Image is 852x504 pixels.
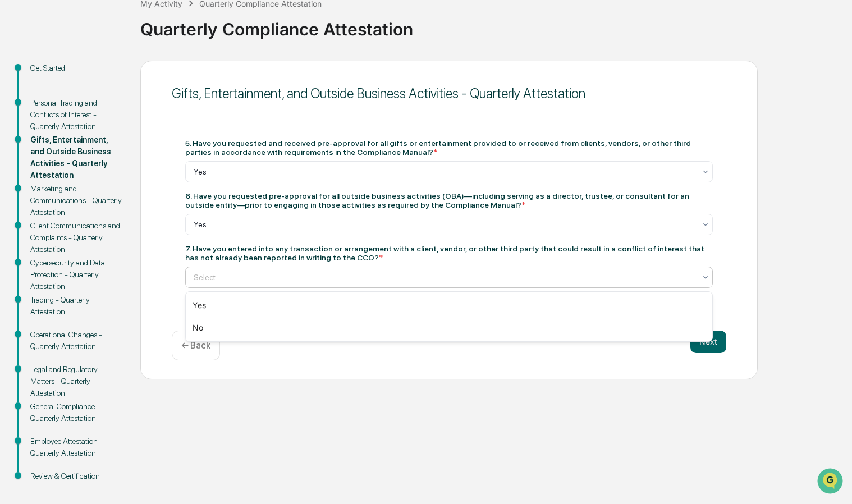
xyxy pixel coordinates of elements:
[181,340,210,351] p: ← Back
[30,401,122,424] div: General Compliance - Quarterly Attestation
[30,62,122,74] div: Get Started
[30,436,122,459] div: Employee Attestation - Quarterly Attestation
[186,294,713,317] div: Yes
[81,142,90,151] div: 🗄️
[11,163,20,172] div: 🔎
[186,317,713,339] div: No
[185,244,713,262] div: 7. Have you entered into any transaction or arrangement with a client, vendor, or other third par...
[38,85,184,97] div: Start new chat
[30,183,122,218] div: Marketing and Communications - Quarterly Attestation
[30,294,122,318] div: Trading - Quarterly Attestation
[30,257,122,292] div: Cybersecurity and Data Protection - Quarterly Attestation
[7,158,75,178] a: 🔎Data Lookup
[11,85,31,106] img: 1746055101610-c473b297-6a78-478c-a979-82029cc54cd1
[38,97,142,106] div: We're available if you need us!
[22,162,71,173] span: Data Lookup
[191,89,204,102] button: Start new chat
[140,10,846,39] div: Quarterly Compliance Attestation
[22,141,72,152] span: Preclearance
[79,189,136,198] a: Powered byPylon
[77,136,144,157] a: 🗄️Attestations
[7,136,77,157] a: 🖐️Preclearance
[30,220,122,255] div: Client Communications and Complaints - Quarterly Attestation
[11,23,204,41] p: How can we help?
[11,142,20,151] div: 🖐️
[93,141,139,152] span: Attestations
[30,134,122,181] div: Gifts, Entertainment, and Outside Business Activities - Quarterly Attestation
[30,364,122,399] div: Legal and Regulatory Matters - Quarterly Attestation
[185,191,713,209] div: 6. Have you requested pre-approval for all outside business activities (OBA)—including serving as...
[816,467,846,497] iframe: Open customer support
[30,470,122,482] div: Review & Certification
[172,85,726,102] div: Gifts, Entertainment, and Outside Business Activities - Quarterly Attestation
[30,97,122,132] div: Personal Trading and Conflicts of Interest - Quarterly Attestation
[185,139,713,157] div: 5. Have you requested and received pre-approval for all gifts or entertainment provided to or rec...
[112,190,136,198] span: Pylon
[30,329,122,352] div: Operational Changes - Quarterly Attestation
